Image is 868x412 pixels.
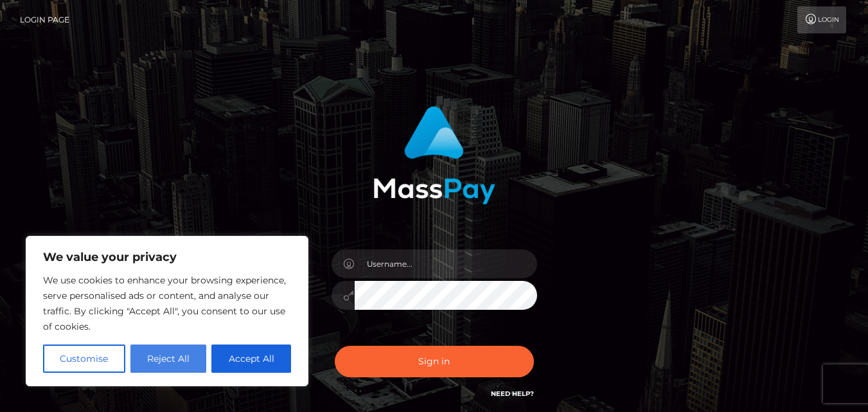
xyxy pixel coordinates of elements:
div: We value your privacy [26,236,308,386]
button: Customise [43,345,125,373]
p: We value your privacy [43,249,291,265]
input: Username... [355,249,537,278]
button: Reject All [130,345,207,373]
p: We use cookies to enhance your browsing experience, serve personalised ads or content, and analys... [43,273,291,334]
button: Sign in [335,346,534,377]
a: Need Help? [491,390,534,398]
a: Login Page [20,6,69,33]
button: Accept All [211,345,291,373]
img: MassPay Login [373,106,495,204]
a: Login [797,6,846,33]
